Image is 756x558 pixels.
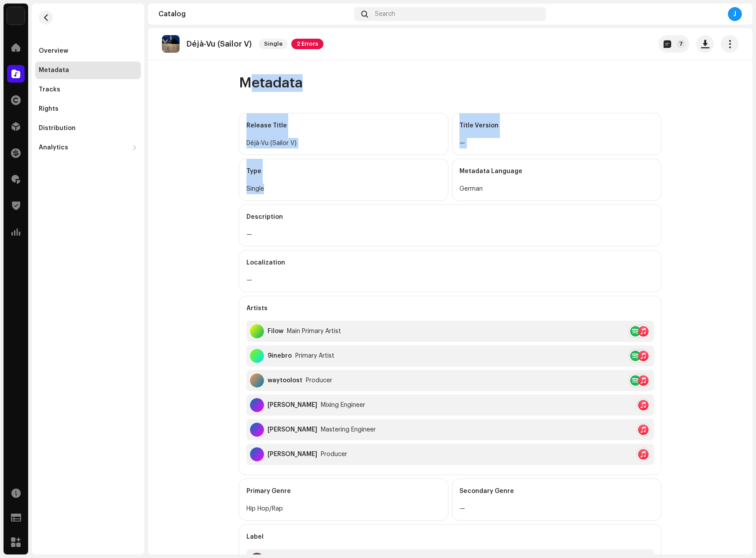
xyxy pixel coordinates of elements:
[246,525,654,549] div: Label
[246,205,654,229] div: Description
[321,402,365,409] div: Mixing Engineer
[287,328,341,335] div: Main Primary Artist
[246,229,654,240] div: —
[35,139,141,156] re-m-nav-dropdown: Analytics
[162,35,180,53] img: 91d34b9c-a0e7-4872-9161-9d90e3da9125
[321,451,347,458] div: Producer
[39,125,76,132] div: Distribution
[246,275,654,286] div: —
[459,504,654,514] div: —
[259,39,288,49] span: Single
[268,426,317,433] div: [PERSON_NAME]
[459,138,654,149] div: —
[459,479,654,504] div: Secondary Genre
[268,451,317,458] div: [PERSON_NAME]
[246,184,441,194] div: Single
[246,159,441,184] div: Type
[459,113,654,138] div: Title Version
[295,352,334,359] div: Primary Artist
[35,81,141,98] re-m-nav-item: Tracks
[291,39,323,49] span: 2 Errors
[459,159,654,184] div: Metadata Language
[728,7,742,21] div: J
[246,113,441,138] div: Release Title
[268,377,302,384] div: waytoolost
[187,40,252,49] p: Déjà-Vu (Sailor V)
[39,86,60,93] div: Tracks
[39,105,59,112] div: Rights
[676,40,686,48] p-badge: 7
[35,62,141,79] re-m-nav-item: Metadata
[306,377,332,384] div: Producer
[39,47,68,54] div: Overview
[246,296,654,321] div: Artists
[158,11,351,18] div: Catalog
[268,402,317,409] div: [PERSON_NAME]
[246,479,441,504] div: Primary Genre
[268,352,292,359] div: 9inebro
[239,74,303,92] span: Metadata
[246,138,441,149] div: Déjà-Vu (Sailor V)
[375,11,395,18] span: Search
[7,7,25,25] img: eaf6e29c-ca94-4a45-904d-c9c4d715140b
[35,100,141,118] re-m-nav-item: Rights
[35,42,141,60] re-m-nav-item: Overview
[39,67,69,74] div: Metadata
[246,504,441,514] div: Hip Hop/Rap
[658,35,689,53] button: 7
[459,184,654,194] div: German
[35,120,141,137] re-m-nav-item: Distribution
[321,426,376,433] div: Mastering Engineer
[39,144,68,151] div: Analytics
[246,250,654,275] div: Localization
[268,328,283,335] div: Filow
